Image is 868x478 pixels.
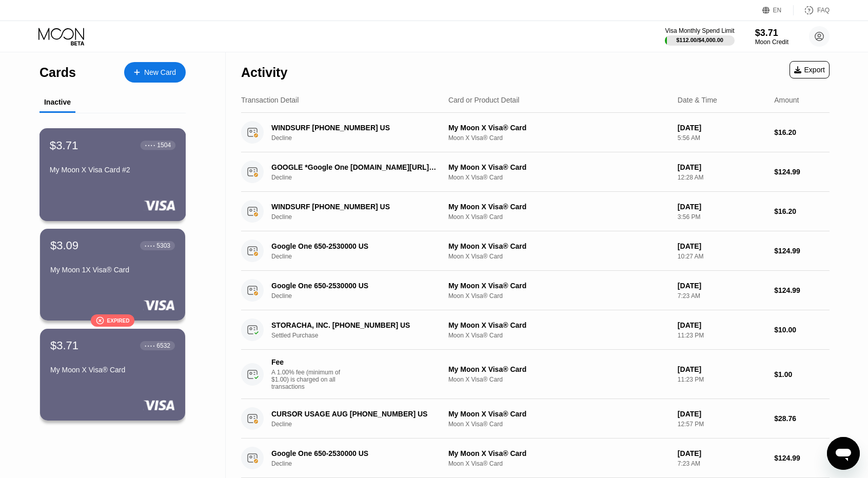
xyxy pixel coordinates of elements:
div: Decline [271,292,450,300]
div: [DATE] [678,365,766,373]
div: 5:56 AM [678,134,766,142]
div: Google One 650-2530000 US [271,242,438,250]
div: FAQ [794,5,830,15]
div: Expired [107,318,130,324]
div: My Moon X Visa® Card [448,242,669,250]
div: Inactive [44,98,71,106]
div: $16.20 [774,207,830,215]
div: WINDSURF [PHONE_NUMBER] USDeclineMy Moon X Visa® CardMoon X Visa® Card[DATE]3:56 PM$16.20 [241,192,830,231]
div: Moon X Visa® Card [448,376,669,383]
div: Decline [271,253,450,260]
div: [DATE] [678,282,766,290]
div:  [96,316,104,325]
div: 1504 [157,142,171,149]
div: My Moon X Visa® Card [50,366,175,374]
div: $16.20 [774,128,830,136]
div: ● ● ● ● [145,344,155,347]
div: Google One 650-2530000 USDeclineMy Moon X Visa® CardMoon X Visa® Card[DATE]7:23 AM$124.99 [241,439,830,478]
div: CURSOR USAGE AUG [PHONE_NUMBER] USDeclineMy Moon X Visa® CardMoon X Visa® Card[DATE]12:57 PM$28.76 [241,399,830,439]
div: 12:28 AM [678,174,766,181]
iframe: Button to launch messaging window [827,437,860,470]
div: CURSOR USAGE AUG [PHONE_NUMBER] US [271,410,438,418]
div: [DATE] [678,203,766,211]
div: $3.71 [50,339,78,352]
div: Google One 650-2530000 US [271,282,438,290]
div: Google One 650-2530000 USDeclineMy Moon X Visa® CardMoon X Visa® Card[DATE]7:23 AM$124.99 [241,271,830,310]
div: 11:23 PM [678,332,766,339]
div: [DATE] [678,163,766,171]
div: New Card [144,68,176,77]
div: My Moon X Visa® Card [448,163,669,171]
div: Visa Monthly Spend Limit$112.00/$4,000.00 [665,27,734,46]
div: GOOGLE *Google One [DOMAIN_NAME][URL][GEOGRAPHIC_DATA] [271,163,438,171]
div: Transaction Detail [241,96,299,104]
div: Moon X Visa® Card [448,134,669,142]
div: $124.99 [774,247,830,255]
div: $3.71● ● ● ●6532My Moon X Visa® Card [40,329,185,421]
div: WINDSURF [PHONE_NUMBER] US [271,124,438,132]
div: Fee [271,358,343,366]
div: Moon X Visa® Card [448,253,669,260]
div: Settled Purchase [271,332,450,339]
div: EN [762,5,794,15]
div: WINDSURF [PHONE_NUMBER] USDeclineMy Moon X Visa® CardMoon X Visa® Card[DATE]5:56 AM$16.20 [241,113,830,152]
div: $28.76 [774,414,830,423]
div: My Moon X Visa® Card [448,321,669,329]
div: My Moon X Visa® Card [448,365,669,373]
div: Card or Product Detail [448,96,520,104]
div: [DATE] [678,449,766,457]
div: EN [773,7,782,14]
div: My Moon X Visa® Card [448,203,669,211]
div: STORACHA, INC. [PHONE_NUMBER] USSettled PurchaseMy Moon X Visa® CardMoon X Visa® Card[DATE]11:23 ... [241,310,830,350]
div: 3:56 PM [678,213,766,221]
div: STORACHA, INC. [PHONE_NUMBER] US [271,321,438,329]
div: WINDSURF [PHONE_NUMBER] US [271,203,438,211]
div: Moon X Visa® Card [448,174,669,181]
div: Decline [271,460,450,467]
div: Amount [774,96,799,104]
div: 6532 [156,342,170,349]
div: My Moon X Visa® Card [448,410,669,418]
div: Decline [271,134,450,142]
div: GOOGLE *Google One [DOMAIN_NAME][URL][GEOGRAPHIC_DATA]DeclineMy Moon X Visa® CardMoon X Visa® Car... [241,152,830,192]
div: $124.99 [774,168,830,176]
div: FeeA 1.00% fee (minimum of $1.00) is charged on all transactionsMy Moon X Visa® CardMoon X Visa® ... [241,350,830,399]
div: Decline [271,213,450,221]
div: 5303 [156,242,170,249]
div: My Moon X Visa Card #2 [50,166,175,174]
div: 7:23 AM [678,292,766,300]
div: $124.99 [774,286,830,294]
div: $3.09 [50,239,78,252]
div: Moon X Visa® Card [448,292,669,300]
div: $3.71Moon Credit [755,28,788,46]
div: [DATE] [678,410,766,418]
div: My Moon X Visa® Card [448,282,669,290]
div: $3.71● ● ● ●1504My Moon X Visa Card #2 [40,129,185,221]
div: [DATE] [678,242,766,250]
div: Moon Credit [755,38,788,46]
div: Export [794,66,825,74]
div: A 1.00% fee (minimum of $1.00) is charged on all transactions [271,369,348,390]
div: Moon X Visa® Card [448,460,669,467]
div: 10:27 AM [678,253,766,260]
div: Export [790,61,830,78]
div: Activity [241,65,287,80]
div: [DATE] [678,321,766,329]
div: Moon X Visa® Card [448,213,669,221]
div: My Moon X Visa® Card [448,124,669,132]
div: Decline [271,174,450,181]
div: ● ● ● ● [145,144,155,147]
div: Google One 650-2530000 USDeclineMy Moon X Visa® CardMoon X Visa® Card[DATE]10:27 AM$124.99 [241,231,830,271]
div: Date & Time [678,96,717,104]
div: Moon X Visa® Card [448,421,669,428]
div: My Moon X Visa® Card [448,449,669,457]
div: 12:57 PM [678,421,766,428]
div: $124.99 [774,454,830,462]
div: $10.00 [774,326,830,334]
div: Visa Monthly Spend Limit [665,27,734,34]
div: My Moon 1X Visa® Card [50,266,175,274]
div: $112.00 / $4,000.00 [676,37,723,43]
div: 7:23 AM [678,460,766,467]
